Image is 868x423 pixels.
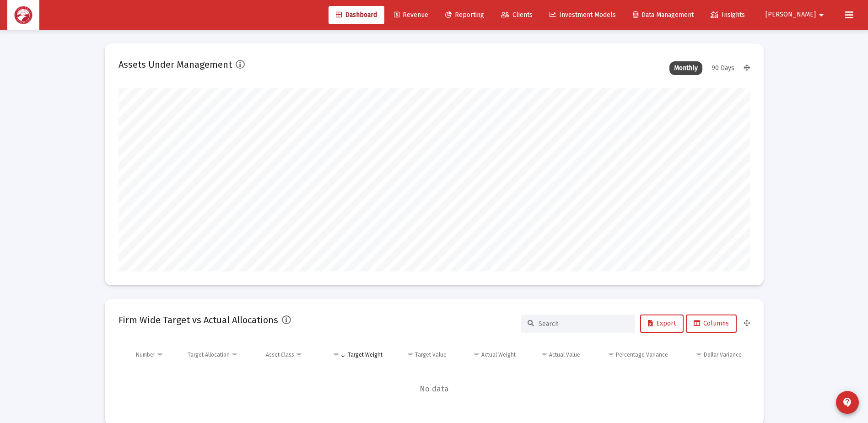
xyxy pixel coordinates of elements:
span: Show filter options for column 'Percentage Variance' [608,351,615,358]
td: Column Target Allocation [181,344,259,366]
span: Export [648,320,676,327]
td: Column Percentage Variance [587,344,674,366]
h2: Assets Under Management [119,57,232,72]
button: [PERSON_NAME] [755,5,838,24]
div: Target Value [415,351,447,358]
span: Dashboard [336,11,377,19]
div: Percentage Variance [616,351,668,358]
td: Column Actual Weight [453,344,522,366]
div: 90 Days [707,61,739,75]
div: Monthly [669,61,702,75]
mat-icon: contact_support [842,397,853,408]
div: Actual Value [549,351,580,358]
div: Target Weight [348,351,383,358]
span: Show filter options for column 'Asset Class' [296,351,302,358]
a: Investment Models [542,6,623,24]
img: Dashboard [14,6,32,24]
span: Revenue [394,11,428,19]
mat-icon: arrow_drop_down [816,6,827,24]
a: Data Management [625,6,701,24]
h2: Firm Wide Target vs Actual Allocations [119,313,278,327]
span: Show filter options for column 'Target Allocation' [231,351,238,358]
td: Column Actual Value [522,344,587,366]
span: No data [119,384,750,394]
div: Data grid [119,344,750,412]
a: Clients [494,6,540,24]
a: Dashboard [329,6,384,24]
div: Dollar Variance [704,351,742,358]
span: [PERSON_NAME] [766,11,816,19]
span: Show filter options for column 'Number' [156,351,163,358]
span: Show filter options for column 'Target Value' [407,351,414,358]
a: Insights [703,6,752,24]
span: Reporting [445,11,484,19]
span: Data Management [633,11,694,19]
td: Column Target Weight [320,344,389,366]
span: Show filter options for column 'Actual Weight' [473,351,480,358]
td: Column Dollar Variance [674,344,749,366]
span: Investment Models [550,11,616,19]
input: Search [539,320,628,328]
div: Asset Class [266,351,294,358]
a: Revenue [387,6,436,24]
span: Show filter options for column 'Actual Value' [541,351,548,358]
span: Show filter options for column 'Target Weight' [333,351,340,358]
div: Target Allocation [188,351,230,358]
span: Insights [711,11,745,19]
div: Actual Weight [481,351,516,358]
span: Clients [501,11,533,19]
td: Column Number [129,344,182,366]
td: Column Target Value [389,344,453,366]
button: Columns [686,315,737,333]
span: Columns [694,320,729,327]
td: Column Asset Class [259,344,320,366]
div: Number [136,351,155,358]
span: Show filter options for column 'Dollar Variance' [695,351,702,358]
button: Export [640,315,684,333]
a: Reporting [438,6,491,24]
